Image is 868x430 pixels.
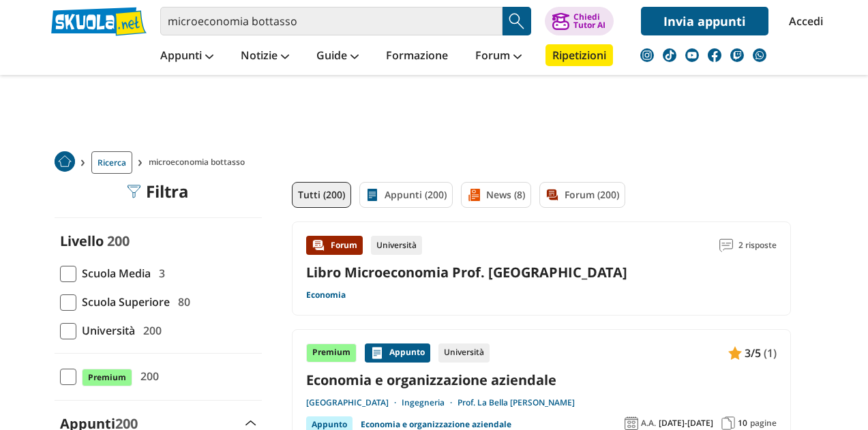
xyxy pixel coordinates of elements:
span: Premium [82,369,132,386]
img: WhatsApp [753,48,766,62]
a: Ricerca [91,151,132,174]
button: ChiediTutor AI [545,7,614,35]
span: A.A. [641,418,656,429]
span: Scuola Superiore [76,293,170,311]
a: Appunti (200) [359,182,453,208]
span: Università [76,322,135,339]
img: instagram [640,48,654,62]
a: Economia e organizzazione aziendale [306,371,777,389]
img: Forum filtro contenuto [545,188,559,202]
label: Livello [60,232,104,250]
img: Appunti filtro contenuto [365,188,379,202]
a: News (8) [461,182,531,208]
span: 10 [738,418,747,429]
img: Forum contenuto [312,239,325,252]
img: Filtra filtri mobile [127,185,140,198]
a: Tutti (200) [292,182,351,208]
a: Invia appunti [641,7,768,35]
a: Forum (200) [539,182,625,208]
div: Premium [306,343,357,363]
a: Ripetizioni [545,44,613,66]
img: twitch [730,48,744,62]
div: Filtra [127,182,189,201]
div: Appunto [365,343,430,363]
img: Apri e chiudi sezione [245,420,256,426]
a: Libro Microeconomia Prof. [GEOGRAPHIC_DATA] [306,263,627,281]
input: Cerca appunti, riassunti o versioni [160,7,503,35]
div: Università [438,343,490,363]
img: Pagine [721,416,735,430]
span: Scuola Media [76,264,151,282]
a: Prof. La Bella [PERSON_NAME] [458,397,575,408]
a: Formazione [383,44,451,69]
img: Appunti contenuto [370,346,384,360]
a: Economia [306,290,346,301]
img: News filtro contenuto [467,188,481,202]
span: pagine [750,418,777,429]
a: Notizie [237,44,293,69]
span: (1) [764,344,777,362]
span: 200 [138,322,162,339]
div: Università [371,236,422,255]
a: Accedi [789,7,818,35]
span: 200 [135,367,159,385]
a: Appunti [157,44,217,69]
img: facebook [708,48,721,62]
a: [GEOGRAPHIC_DATA] [306,397,402,408]
span: 3/5 [745,344,761,362]
a: Ingegneria [402,397,458,408]
img: Cerca appunti, riassunti o versioni [507,11,527,31]
a: Home [55,151,75,174]
span: microeconomia bottasso [149,151,250,174]
img: Home [55,151,75,172]
img: Anno accademico [625,416,638,430]
img: tiktok [663,48,676,62]
span: 3 [153,264,165,282]
a: Guide [313,44,362,69]
span: 200 [107,232,130,250]
span: [DATE]-[DATE] [659,418,713,429]
img: youtube [685,48,699,62]
a: Forum [472,44,525,69]
img: Commenti lettura [719,239,733,252]
span: 80 [173,293,190,311]
img: Appunti contenuto [728,346,742,360]
button: Search Button [503,7,531,35]
span: 2 risposte [738,236,777,255]
div: Forum [306,236,363,255]
div: Chiedi Tutor AI [573,13,605,29]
